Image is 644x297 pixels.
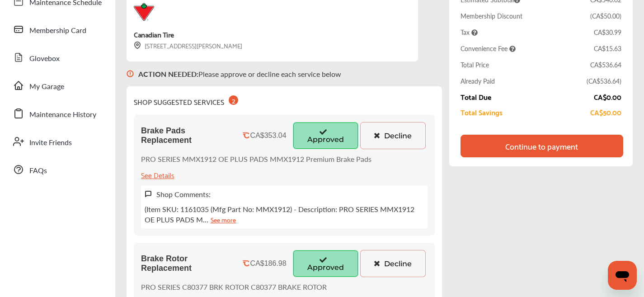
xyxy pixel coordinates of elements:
[594,28,621,37] div: CA$30.99
[127,61,134,86] img: svg+xml;base64,PHN2ZyB3aWR0aD0iMTYiIGhlaWdodD0iMTciIHZpZXdCb3g9IjAgMCAxNiAxNyIgZmlsbD0ibm9uZSIgeG...
[141,126,236,145] span: Brake Pads Replacement
[608,261,637,290] iframe: Button to launch messaging window
[594,93,621,101] div: CA$0.00
[8,130,106,153] a: Invite Friends
[29,25,86,37] span: Membership Card
[461,28,478,37] span: Tax
[134,3,154,21] img: logo-canadian-tire.png
[134,28,174,40] div: Canadian Tire
[8,102,106,125] a: Maintenance History
[293,122,358,149] button: Approved
[360,250,426,277] button: Decline
[134,94,238,108] div: SHOP SUGGESTED SERVICES
[29,53,60,65] span: Glovebox
[138,69,198,79] b: ACTION NEEDED :
[250,259,287,268] div: CA$186.98
[211,214,236,225] a: See more
[134,40,242,51] div: [STREET_ADDRESS][PERSON_NAME]
[505,141,578,151] div: Continue to payment
[29,137,72,149] span: Invite Friends
[293,250,358,277] button: Approved
[8,46,106,69] a: Glovebox
[461,76,495,85] div: Already Paid
[29,165,47,177] span: FAQs
[250,132,287,140] div: CA$353.04
[8,158,106,181] a: FAQs
[461,11,522,20] div: Membership Discount
[141,154,371,164] p: PRO SERIES MMX1912 OE PLUS PADS MMX1912 Premium Brake Pads
[590,108,621,116] div: CA$50.00
[8,74,106,97] a: My Garage
[461,60,489,69] div: Total Price
[590,60,621,69] div: CA$536.64
[138,69,341,79] p: Please approve or decline each service below
[594,44,621,53] div: CA$15.63
[141,282,327,292] p: PRO SERIES C80377 BRK ROTOR C80377 BRAKE ROTOR
[145,204,424,225] p: (Item SKU: 1161035 (Mfg Part No: MMX1912) - Description: PRO SERIES MMX1912 OE PLUS PADS M…
[461,108,503,116] div: Total Savings
[587,76,621,85] div: ( CA$536.64 )
[134,42,141,49] img: svg+xml;base64,PHN2ZyB3aWR0aD0iMTYiIGhlaWdodD0iMTciIHZpZXdCb3g9IjAgMCAxNiAxNyIgZmlsbD0ibm9uZSIgeG...
[156,189,211,199] label: Shop Comments:
[145,190,152,198] img: svg+xml;base64,PHN2ZyB3aWR0aD0iMTYiIGhlaWdodD0iMTciIHZpZXdCb3g9IjAgMCAxNiAxNyIgZmlsbD0ibm9uZSIgeG...
[141,169,174,181] div: See Details
[29,109,96,121] span: Maintenance History
[360,122,426,149] button: Decline
[8,18,106,41] a: Membership Card
[461,44,516,53] span: Convenience Fee
[590,11,621,20] div: ( CA$50.00 )
[461,93,491,101] div: Total Due
[229,95,238,105] div: 2
[141,254,236,273] span: Brake Rotor Replacement
[29,81,64,93] span: My Garage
